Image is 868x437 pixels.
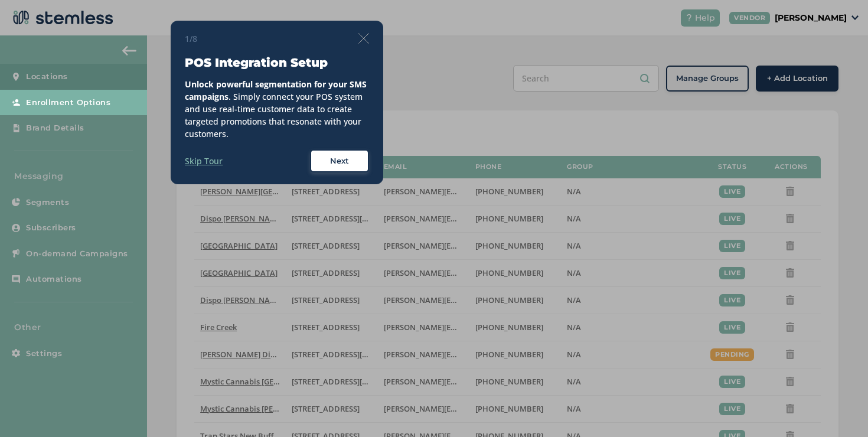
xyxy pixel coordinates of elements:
label: Skip Tour [185,155,223,167]
img: icon-close-thin-accent-606ae9a3.svg [358,33,369,44]
span: Enrollment Options [26,97,110,109]
iframe: Chat Widget [809,380,868,437]
div: . Simply connect your POS system and use real-time customer data to create targeted promotions th... [185,78,369,140]
h3: POS Integration Setup [185,54,369,71]
strong: Unlock powerful segmentation for your SMS campaigns [185,79,367,102]
span: Next [330,155,349,167]
button: Next [310,149,369,173]
span: 1/8 [185,32,197,45]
